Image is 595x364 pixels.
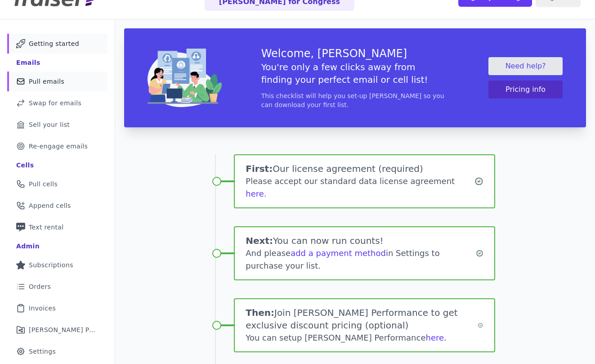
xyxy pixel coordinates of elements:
a: [PERSON_NAME] Performance [7,320,107,340]
span: Getting started [29,39,79,48]
a: here [425,333,444,342]
p: This checklist will help you set-up [PERSON_NAME] so you can download your first list. [261,91,449,109]
span: First: [246,163,273,174]
span: Then: [246,307,274,318]
span: Orders [29,282,51,291]
a: Getting started [7,34,107,54]
a: Append cells [7,196,107,216]
span: Sell your list [29,120,70,129]
a: Subscriptions [7,255,107,275]
span: Next: [246,235,273,246]
div: Emails [16,58,40,67]
a: Need help? [488,57,563,75]
div: You can setup [PERSON_NAME] Performance . [246,332,478,344]
button: Pricing info [488,81,563,99]
h5: You're only a few clicks away from finding your perfect email or cell list! [261,61,449,86]
a: Pull cells [7,174,107,194]
h1: Our license agreement (required) [246,162,474,175]
span: Pull emails [29,77,64,86]
a: Settings [7,342,107,361]
h1: Join [PERSON_NAME] Performance to get exclusive discount pricing (optional) [246,306,478,332]
a: Re-engage emails [7,136,107,156]
div: Admin [16,242,40,251]
span: Invoices [29,304,56,313]
span: Append cells [29,201,71,210]
a: Text rental [7,217,107,237]
span: Pull cells [29,180,58,189]
span: Subscriptions [29,261,73,270]
span: Re-engage emails [29,142,88,151]
a: Sell your list [7,115,107,135]
a: Invoices [7,298,107,318]
span: [PERSON_NAME] Performance [29,325,97,334]
img: img [148,49,222,107]
h1: You can now run counts! [246,234,475,247]
span: Swap for emails [29,99,81,108]
div: Please accept our standard data license agreement [246,175,474,200]
a: Pull emails [7,72,107,91]
a: add a payment method [291,248,386,258]
a: Swap for emails [7,93,107,113]
div: Cells [16,161,34,170]
div: And please in Settings to purchase your list. [246,247,475,272]
h3: Welcome, [PERSON_NAME] [261,46,449,61]
a: Orders [7,277,107,297]
span: Text rental [29,223,64,232]
span: Settings [29,347,56,356]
